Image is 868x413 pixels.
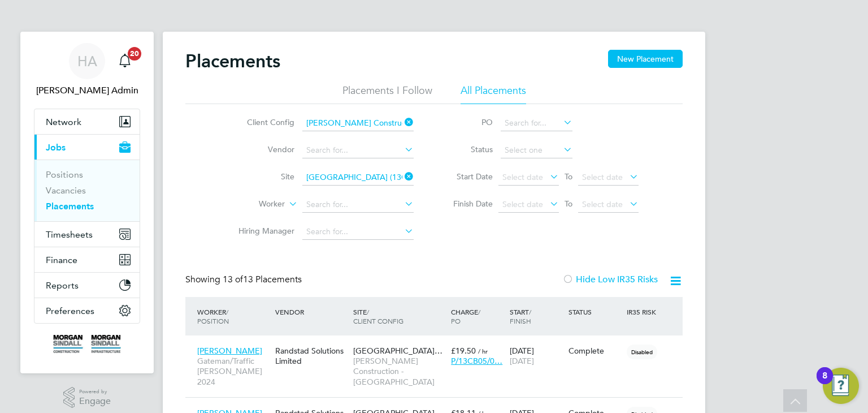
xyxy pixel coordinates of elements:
a: Go to home page [34,335,140,353]
div: 8 [822,376,827,390]
label: Worker [220,199,285,210]
button: Open Resource Center, 8 new notifications [823,368,859,404]
span: 20 [128,47,141,61]
span: Gateman/Traffic [PERSON_NAME] 2024 [197,356,270,387]
span: Engage [79,397,111,406]
img: morgansindall-logo-retina.png [53,335,121,353]
span: Reports [46,280,79,291]
input: Search for... [302,224,414,240]
label: Hiring Manager [229,226,294,236]
span: Powered by [79,387,111,397]
a: [PERSON_NAME]Labourer/Cleaner 2024Randstad Solutions Limited[GEOGRAPHIC_DATA]…[PERSON_NAME] Const... [194,402,683,411]
label: Client Config [229,117,294,127]
label: Finish Date [442,199,493,209]
span: Timesheets [46,229,93,240]
span: / Position [197,307,229,325]
label: Vendor [229,144,294,154]
div: Status [566,302,624,322]
span: £19.50 [451,346,476,356]
input: Search for... [302,197,414,213]
a: 20 [114,43,136,79]
div: Jobs [34,160,140,221]
div: Complete [568,346,622,356]
div: Charge [448,302,507,331]
div: Start [507,302,566,331]
button: Timesheets [34,222,140,247]
div: Vendor [272,302,350,322]
span: / Client Config [353,307,403,325]
li: Placements I Follow [342,84,432,104]
div: Site [350,302,448,331]
a: [PERSON_NAME]Gateman/Traffic [PERSON_NAME] 2024Randstad Solutions Limited[GEOGRAPHIC_DATA]…[PERSO... [194,339,683,349]
a: Powered byEngage [63,387,111,408]
span: Finance [46,255,77,265]
button: Preferences [34,298,140,323]
span: Hays Admin [34,84,140,97]
h2: Placements [185,50,280,72]
span: / PO [451,307,480,325]
label: PO [442,117,493,127]
a: Placements [46,201,94,212]
div: Randstad Solutions Limited [272,340,350,372]
nav: Main navigation [20,32,154,373]
span: Preferences [46,306,94,316]
label: Site [229,171,294,182]
div: IR35 Risk [624,302,663,322]
div: Showing [185,274,304,286]
span: HA [77,54,97,68]
span: Select date [582,199,623,209]
span: Jobs [46,142,66,153]
span: 13 Placements [223,274,302,285]
span: Network [46,117,81,127]
a: HA[PERSON_NAME] Admin [34,43,140,97]
input: Select one [501,143,572,158]
button: New Placement [608,50,683,68]
div: Worker [194,302,272,331]
span: Select date [502,172,543,182]
span: 13 of [223,274,243,285]
button: Network [34,109,140,134]
input: Search for... [302,115,414,131]
label: Hide Low IR35 Risks [562,274,658,285]
span: [GEOGRAPHIC_DATA]… [353,346,442,356]
span: / Finish [510,307,531,325]
span: [PERSON_NAME] [197,346,262,356]
button: Finance [34,247,140,272]
a: Positions [46,169,83,180]
input: Search for... [302,170,414,186]
div: [DATE] [507,340,566,372]
span: P/13CB05/0… [451,356,502,366]
span: [DATE] [510,356,534,366]
button: Jobs [34,135,140,160]
a: Vacancies [46,185,86,196]
input: Search for... [501,115,572,131]
span: Disabled [627,345,657,359]
input: Search for... [302,143,414,158]
span: To [561,196,576,211]
button: Reports [34,273,140,298]
span: Select date [582,172,623,182]
label: Status [442,144,493,154]
label: Start Date [442,171,493,182]
span: Select date [502,199,543,209]
span: To [561,169,576,184]
li: All Placements [461,84,526,104]
span: / hr [478,347,488,355]
span: [PERSON_NAME] Construction - [GEOGRAPHIC_DATA] [353,356,445,387]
